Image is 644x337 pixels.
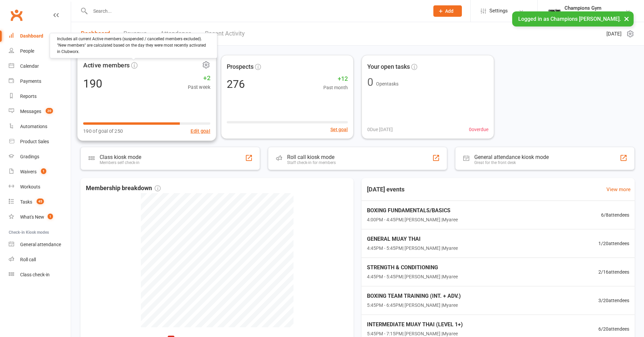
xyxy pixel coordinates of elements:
a: Dashboard [81,22,110,45]
span: 2 / 16 attendees [598,268,629,276]
span: 0 Due [DATE] [367,126,393,133]
div: Staff check-in for members [287,160,336,165]
span: Settings [489,3,508,18]
button: Set goal [330,126,348,133]
div: Reports [20,94,37,99]
a: Revenue [123,22,147,45]
div: People [20,48,34,54]
a: Workouts [9,179,71,194]
a: Calendar [9,59,71,74]
div: 276 [227,79,245,90]
input: Search... [88,6,425,16]
a: Recent Activity [205,22,245,45]
span: 3 / 20 attendees [598,297,629,304]
h3: [DATE] events [362,183,410,195]
div: Workouts [20,184,40,189]
a: Attendance [160,22,192,45]
div: Dashboard [20,33,43,39]
div: 0 [367,77,373,88]
a: Reports [9,89,71,104]
div: Payments [20,78,41,84]
a: Waivers 1 [9,164,71,179]
span: 190 of goal of 250 [83,127,123,135]
div: Members self check-in [100,160,141,165]
span: 1 [41,168,46,174]
span: INTERMEDIATE MUAY THAI (LEVEL 1+) [367,320,463,329]
span: 4:45PM - 5:45PM | [PERSON_NAME] | Myaree [367,273,458,280]
a: People [9,44,71,59]
div: General attendance kiosk mode [474,154,549,160]
a: Automations [9,119,71,134]
div: Product Sales [20,139,49,144]
span: Prospects [227,62,254,72]
img: thumb_image1583738905.png [548,4,561,18]
div: Great for the front desk [474,160,549,165]
div: Automations [20,124,47,129]
span: Past month [323,84,348,91]
a: Product Sales [9,134,71,149]
div: Calendar [20,63,39,69]
a: Messages 20 [9,104,71,119]
a: What's New1 [9,210,71,225]
a: View more [606,185,631,193]
div: 190 [83,78,102,89]
span: 6 / 8 attendees [601,211,629,219]
span: Membership breakdown [86,183,161,193]
span: Add [445,8,453,14]
span: 1 [48,214,53,219]
div: Class check-in [20,272,50,277]
span: BOXING FUNDAMENTALS/BASICS [367,206,458,215]
span: 6 / 20 attendees [598,325,629,333]
div: Champions Gym [565,5,625,11]
span: Active members [83,60,130,70]
span: 20 [46,108,53,114]
a: Dashboard [9,29,71,44]
button: × [621,11,633,26]
span: 4:45PM - 5:45PM | [PERSON_NAME] | Myaree [367,244,458,252]
div: Gradings [20,154,39,159]
div: Class kiosk mode [100,154,141,160]
a: Tasks 45 [9,194,71,210]
a: Gradings [9,149,71,164]
div: Tasks [20,199,32,205]
span: 0 overdue [469,126,488,133]
span: Open tasks [376,81,398,87]
span: +12 [323,74,348,84]
div: Roll call [20,257,36,262]
span: Logged in as Champions [PERSON_NAME]. [518,16,621,22]
span: [DATE] [606,30,622,38]
div: Roll call kiosk mode [287,154,336,160]
span: 5:45PM - 6:45PM | [PERSON_NAME] | Myaree [367,301,461,309]
span: +2 [188,73,210,83]
div: General attendance [20,242,61,247]
a: Class kiosk mode [9,267,71,282]
span: GENERAL MUAY THAI [367,235,458,243]
button: Add [433,5,462,17]
span: 4:00PM - 4:45PM | [PERSON_NAME] | Myaree [367,216,458,223]
a: General attendance kiosk mode [9,237,71,252]
button: Edit goal [191,127,210,135]
span: 1 / 20 attendees [598,240,629,247]
span: STRENGTH & CONDITIONING [367,263,458,272]
div: What's New [20,214,44,220]
a: Roll call [9,252,71,267]
a: Clubworx [8,7,25,23]
div: Messages [20,109,41,114]
div: Champions [PERSON_NAME] [565,11,625,17]
span: Past week [188,83,210,91]
div: Waivers [20,169,37,174]
span: BOXING TEAM TRAINING (INT. + ADV.) [367,292,461,300]
a: Payments [9,74,71,89]
span: 45 [37,199,44,204]
span: Your open tasks [367,62,410,72]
